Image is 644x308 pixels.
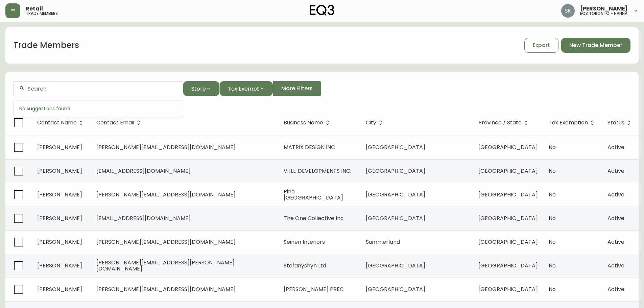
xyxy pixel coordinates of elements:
[273,81,321,96] button: More Filters
[549,214,556,222] span: No
[478,262,538,269] span: [GEOGRAPHIC_DATA]
[366,285,425,293] span: [GEOGRAPHIC_DATA]
[549,143,556,151] span: No
[478,191,538,198] span: [GEOGRAPHIC_DATA]
[549,262,556,269] span: No
[281,85,313,92] span: More Filters
[366,143,425,151] span: [GEOGRAPHIC_DATA]
[96,259,235,273] span: [PERSON_NAME][EMAIL_ADDRESS][PERSON_NAME][DOMAIN_NAME]
[607,238,624,246] span: Active
[478,214,538,222] span: [GEOGRAPHIC_DATA]
[366,191,425,198] span: [GEOGRAPHIC_DATA]
[607,262,624,269] span: Active
[96,121,134,125] span: Contact Email
[607,167,624,175] span: Active
[37,143,82,151] span: [PERSON_NAME]
[366,238,400,246] span: Summerland
[37,121,77,125] span: Contact Name
[524,38,558,53] button: Export
[284,285,344,293] span: [PERSON_NAME] PREC
[96,167,191,175] span: [EMAIL_ADDRESS][DOMAIN_NAME]
[284,188,343,202] span: Pine [GEOGRAPHIC_DATA]
[549,167,556,175] span: No
[284,121,323,125] span: Business Name
[27,86,177,92] input: Search
[561,38,630,53] button: New Trade Member
[607,120,633,126] span: Status
[26,11,58,16] h5: trade members
[549,191,556,198] span: No
[284,262,326,269] span: Stefanyshyn Ltd
[478,121,522,125] span: Province / State
[607,121,624,125] span: Status
[478,120,530,126] span: Province / State
[580,6,628,11] span: [PERSON_NAME]
[14,40,79,51] h1: Trade Members
[37,214,82,222] span: [PERSON_NAME]
[191,85,206,93] span: Store
[26,6,43,11] span: Retail
[478,167,538,175] span: [GEOGRAPHIC_DATA]
[310,5,335,16] img: logo
[366,262,425,269] span: [GEOGRAPHIC_DATA]
[478,285,538,293] span: [GEOGRAPHIC_DATA]
[549,121,588,125] span: Tax Exemption
[549,120,597,126] span: Tax Exemption
[37,120,86,126] span: Contact Name
[607,285,624,293] span: Active
[14,100,183,117] div: No suggestions found
[366,214,425,222] span: [GEOGRAPHIC_DATA]
[607,214,624,222] span: Active
[228,85,259,93] span: Tax Exempt
[569,42,622,49] span: New Trade Member
[183,81,219,96] button: Store
[533,42,550,49] span: Export
[96,143,236,151] span: [PERSON_NAME][EMAIL_ADDRESS][DOMAIN_NAME]
[366,167,425,175] span: [GEOGRAPHIC_DATA]
[284,143,335,151] span: MATRIX DESIGN INC
[284,214,344,222] span: The One Collective Inc
[37,191,82,198] span: [PERSON_NAME]
[284,167,351,175] span: V.H.L. DEVELOPMENTS INC.
[284,120,332,126] span: Business Name
[96,285,236,293] span: [PERSON_NAME][EMAIL_ADDRESS][DOMAIN_NAME]
[96,238,236,246] span: [PERSON_NAME][EMAIL_ADDRESS][DOMAIN_NAME]
[96,120,143,126] span: Contact Email
[366,121,376,125] span: City
[607,191,624,198] span: Active
[96,191,236,198] span: [PERSON_NAME][EMAIL_ADDRESS][DOMAIN_NAME]
[37,167,82,175] span: [PERSON_NAME]
[549,238,556,246] span: No
[580,11,627,16] h5: eq3 toronto - hanna
[561,4,575,18] img: 2f4b246f1aa1d14c63ff9b0999072a8a
[219,81,273,96] button: Tax Exempt
[549,285,556,293] span: No
[37,262,82,269] span: [PERSON_NAME]
[284,238,325,246] span: Seinen Interiors
[37,238,82,246] span: [PERSON_NAME]
[37,285,82,293] span: [PERSON_NAME]
[607,143,624,151] span: Active
[478,238,538,246] span: [GEOGRAPHIC_DATA]
[366,120,385,126] span: City
[96,214,191,222] span: [EMAIL_ADDRESS][DOMAIN_NAME]
[478,143,538,151] span: [GEOGRAPHIC_DATA]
